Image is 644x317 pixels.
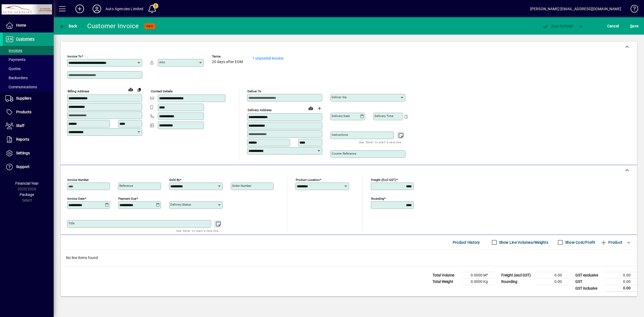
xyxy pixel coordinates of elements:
td: Freight (excl GST) [499,272,536,279]
a: Products [3,105,54,119]
span: Quotes [5,67,21,71]
td: GST exclusive [573,272,605,279]
a: Quotes [3,64,54,73]
mat-label: Invoice number [67,178,89,182]
app-page-header-button: Back [54,21,83,31]
span: Product [601,238,622,247]
span: Product History [453,238,480,247]
mat-label: Courier Reference [332,152,356,155]
a: Suppliers [3,92,54,105]
a: Communications [3,82,54,92]
div: No line items found [61,250,637,266]
a: Reports [3,133,54,146]
span: Reports [16,137,29,141]
td: 0.00 [605,272,637,279]
span: Products [16,110,31,114]
div: Customer Invoice [87,22,139,30]
td: Rounding [499,279,536,285]
label: Show Cost/Profit [564,240,595,245]
mat-label: Delivery status [170,203,191,206]
span: Backorders [5,76,28,80]
td: 0.0000 M³ [462,272,494,279]
td: GST [573,279,605,285]
span: Package [20,192,34,197]
span: Suppliers [16,96,31,100]
button: Product History [451,238,482,247]
td: 0.00 [605,279,637,285]
span: Customers [16,37,34,41]
a: 1 unposted invoice [252,56,283,60]
mat-label: Invoice To [67,54,82,58]
a: Staff [3,119,54,133]
td: Total Weight [430,279,462,285]
a: View on map [306,104,315,112]
span: Terms [212,55,244,58]
span: Invoices [5,48,22,53]
label: Show Line Volumes/Weights [498,240,548,245]
span: Settings [16,151,30,155]
mat-label: Order number [232,184,251,188]
button: Product [598,238,625,247]
button: Copy to Delivery address [135,85,144,94]
mat-label: Deliver via [332,95,346,99]
td: 0.00 [536,272,568,279]
div: Auto Agencies Limited [105,5,144,13]
span: Staff [16,123,24,128]
a: Support [3,160,54,174]
mat-label: Payment due [118,197,136,201]
span: Support [16,165,30,169]
span: 20 days after EOM [212,60,243,64]
mat-hint: Use 'Enter' to start a new line [359,139,401,145]
span: Back [59,24,77,28]
button: Post & Email [539,21,576,31]
span: Home [16,23,26,27]
td: GST inclusive [573,285,605,292]
a: Invoices [3,46,54,55]
mat-label: Invoice date [67,197,85,201]
button: Save [629,21,640,31]
button: Back [58,21,79,31]
button: Cancel [606,21,620,31]
span: ave [630,22,638,30]
a: Settings [3,147,54,160]
td: 0.00 [536,279,568,285]
mat-hint: Use 'Enter' to start a new line [176,228,218,234]
mat-label: Deliver To [247,89,261,93]
mat-label: Instructions [332,133,348,137]
mat-label: Rounding [371,197,384,201]
span: Financial Year [15,181,39,185]
span: P [551,24,554,28]
a: Payments [3,55,54,64]
span: ost & Email [542,24,573,28]
mat-label: Sold by [169,178,180,182]
mat-label: Freight (excl GST) [371,178,396,182]
span: Communications [5,85,37,89]
span: Cancel [607,22,619,30]
button: Profile [88,4,105,14]
div: [PERSON_NAME] [EMAIL_ADDRESS][DOMAIN_NAME] [530,5,621,13]
mat-label: Delivery time [375,114,393,118]
td: Total Volume [430,272,462,279]
td: 0.00 [605,285,637,292]
span: NEW [147,24,153,28]
span: Payments [5,57,25,62]
span: S [630,24,632,28]
a: Backorders [3,73,54,82]
mat-label: Product location [296,178,320,182]
a: View on map [126,85,135,94]
button: Add [71,4,88,14]
a: Knowledge Base [627,1,637,19]
mat-label: Attn [159,60,165,64]
mat-label: Title [68,221,75,225]
td: 0.0000 Kg [462,279,494,285]
mat-label: Reference [119,184,133,188]
a: Home [3,19,54,32]
button: Choose address [315,104,324,113]
mat-label: Delivery date [332,114,350,118]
